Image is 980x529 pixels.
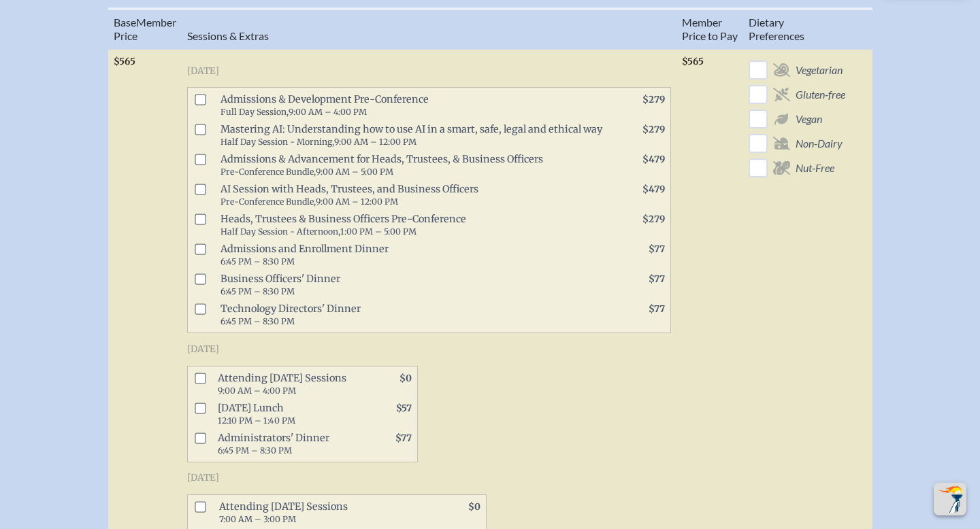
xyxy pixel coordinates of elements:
span: Business Officers' Dinner [215,270,610,300]
span: Attending [DATE] Sessions [212,369,357,399]
span: Full Day Session, [220,107,289,117]
span: Vegan [796,112,822,126]
span: Vegetarian [796,63,843,77]
span: ary Preferences [749,16,804,42]
span: 12:10 PM – 1:40 PM [218,415,295,426]
span: Administrators' Dinner [212,429,357,459]
span: 9:00 AM – 12:00 PM [316,197,398,207]
span: 9:00 AM – 5:00 PM [316,167,393,177]
span: $279 [642,214,665,225]
span: 6:45 PM – 8:30 PM [220,256,295,267]
span: 9:00 AM – 12:00 PM [334,137,416,147]
span: 9:00 AM – 4:00 PM [218,386,296,396]
span: Mastering AI: Understanding how to use AI in a smart, safe, legal and ethical way [215,120,610,150]
span: $0 [399,373,412,384]
span: [DATE] Lunch [212,399,357,429]
span: Pre-Conference Bundle, [220,167,316,177]
span: $77 [649,243,665,255]
img: To the top [936,485,964,513]
span: $565 [114,56,135,67]
span: 6:45 PM – 8:30 PM [218,445,292,456]
span: $77 [649,273,665,285]
span: Admissions & Advancement for Heads, Trustees, & Business Officers [215,150,610,180]
span: [DATE] [187,65,219,77]
span: [DATE] [187,472,219,483]
span: $279 [642,94,665,105]
span: Admissions & Development Pre-Conference [215,90,610,120]
span: Attending [DATE] Sessions [214,498,426,528]
span: [DATE] [187,343,219,355]
span: $77 [395,432,412,444]
span: Admissions and Enrollment Dinner [215,240,610,270]
span: Non-Dairy [796,137,843,150]
span: Half Day Session - Morning, [220,137,334,147]
span: $77 [649,303,665,315]
span: Price [114,29,137,42]
span: $479 [642,154,665,165]
span: $479 [642,184,665,195]
th: Member Price to Pay [676,9,743,49]
span: AI Session with Heads, Trustees, and Business Officers [215,180,610,210]
span: $279 [642,124,665,135]
span: Gluten-free [796,88,845,101]
button: Scroll Top [934,483,966,515]
span: Half Day Session - Afternoon, [220,226,340,237]
th: Sessions & Extras [182,9,676,49]
th: Diet [743,9,851,49]
span: Pre-Conference Bundle, [220,197,316,207]
span: 7:00 AM – 3:00 PM [219,514,296,524]
th: Memb [108,9,182,49]
span: Nut-Free [796,161,834,175]
span: Heads, Trustees & Business Officers Pre-Conference [215,210,610,240]
span: Base [114,16,136,29]
span: Technology Directors' Dinner [215,300,610,330]
span: 1:00 PM – 5:00 PM [340,226,416,237]
span: 9:00 AM – 4:00 PM [289,107,367,117]
span: 6:45 PM – 8:30 PM [220,316,295,326]
span: $565 [682,56,704,67]
span: er [167,16,176,29]
span: 6:45 PM – 8:30 PM [220,286,295,296]
span: $0 [468,501,480,513]
span: $57 [396,403,412,414]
